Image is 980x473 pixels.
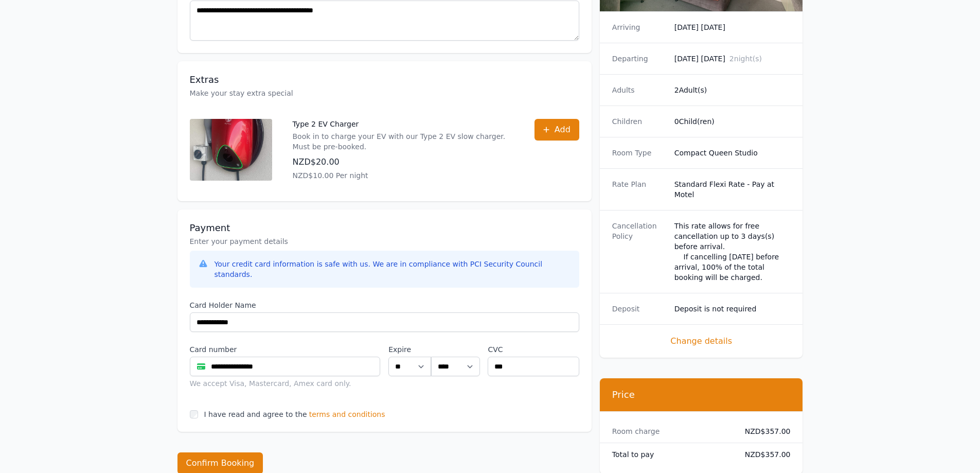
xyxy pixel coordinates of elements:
[431,344,479,355] label: .
[674,85,791,95] dd: 2 Adult(s)
[612,148,666,158] dt: Room Type
[674,148,791,158] dd: Compact Queen Studio
[674,22,791,32] dd: [DATE] [DATE]
[612,449,728,460] dt: Total to pay
[674,304,791,314] dd: Deposit is not required
[612,426,728,436] dt: Room charge
[674,179,791,200] dd: Standard Flexi Rate - Pay at Motel
[190,236,579,247] p: Enter your payment details
[388,344,431,355] label: Expire
[190,378,381,389] div: We accept Visa, Mastercard, Amex card only.
[190,300,579,310] label: Card Holder Name
[555,124,571,136] span: Add
[612,54,666,64] dt: Departing
[190,222,579,234] h3: Payment
[534,119,579,141] button: Add
[293,170,514,181] p: NZD$10.00 Per night
[190,119,272,181] img: Type 2 EV Charger
[674,54,791,64] dd: [DATE] [DATE]
[488,344,579,355] label: CVC
[612,22,666,32] dt: Arriving
[737,449,791,460] dd: NZD$357.00
[215,259,571,279] div: Your credit card information is safe with us. We are in compliance with PCI Security Council stan...
[612,335,791,347] span: Change details
[674,221,791,283] div: This rate allows for free cancellation up to 3 days(s) before arrival. If cancelling [DATE] befor...
[674,116,791,127] dd: 0 Child(ren)
[190,74,579,86] h3: Extras
[293,119,514,129] p: Type 2 EV Charger
[612,116,666,127] dt: Children
[204,410,307,418] label: I have read and agree to the
[309,409,385,419] span: terms and conditions
[737,426,791,436] dd: NZD$357.00
[190,88,579,98] p: Make your stay extra special
[612,389,791,401] h3: Price
[293,156,514,168] p: NZD$20.00
[612,179,666,200] dt: Rate Plan
[729,55,762,63] span: 2 night(s)
[612,85,666,95] dt: Adults
[190,344,381,355] label: Card number
[612,304,666,314] dt: Deposit
[293,131,514,152] p: Book in to charge your EV with our Type 2 EV slow charger. Must be pre-booked.
[612,221,666,283] dt: Cancellation Policy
